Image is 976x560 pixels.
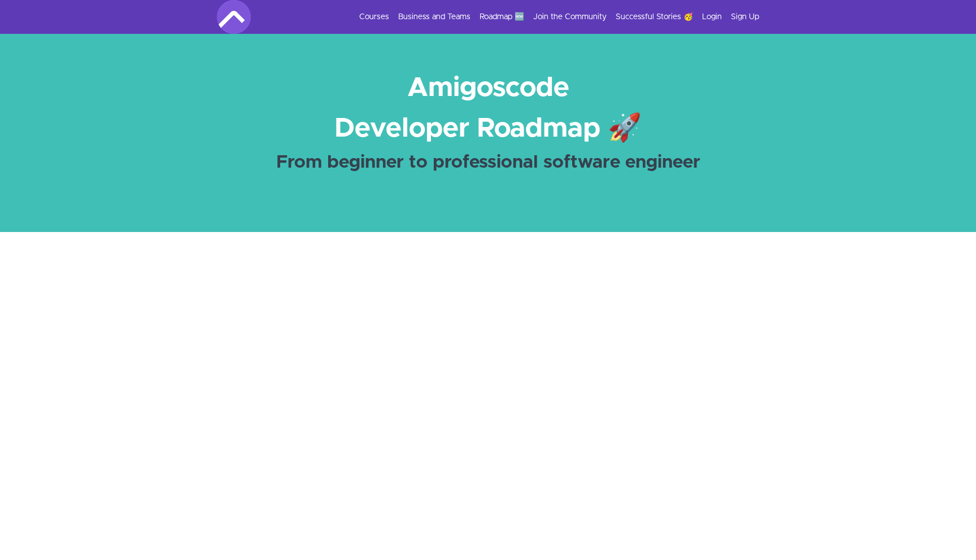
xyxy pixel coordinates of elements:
a: Spring Boot 3 For Beginners [2,272,116,282]
strong: Developer Roadmap 🚀 [334,115,642,142]
a: Linux Foundation [47,272,116,282]
div: 1️⃣ [36,272,117,283]
a: Join the Community [533,11,607,23]
a: Login [702,11,722,23]
strong: Amigoscode [407,75,569,102]
a: Sign Up [731,11,759,23]
iframe: chat widget [906,489,976,543]
a: Business and Teams [398,11,470,23]
a: Successful Stories 🥳 [616,11,693,23]
a: Roadmap 🆕 [480,11,524,23]
a: Courses [359,11,389,23]
strong: From beginner to professional software engineer [276,154,700,172]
